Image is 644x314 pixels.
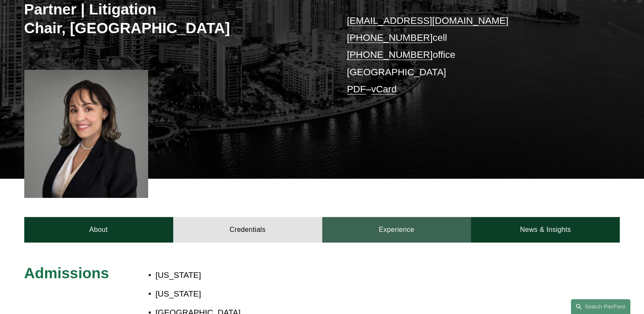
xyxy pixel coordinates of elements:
a: News & Insights [471,217,620,243]
span: Admissions [24,265,109,281]
a: [PHONE_NUMBER] [347,49,433,60]
a: About [24,217,173,243]
a: Experience [322,217,471,243]
a: Search this site [571,299,630,314]
a: [PHONE_NUMBER] [347,32,433,43]
p: cell office [GEOGRAPHIC_DATA] – [347,12,595,98]
a: [EMAIL_ADDRESS][DOMAIN_NAME] [347,15,508,26]
p: [US_STATE] [155,287,372,302]
a: vCard [371,84,397,94]
a: PDF [347,84,366,94]
p: [US_STATE] [155,268,372,283]
a: Credentials [173,217,322,243]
